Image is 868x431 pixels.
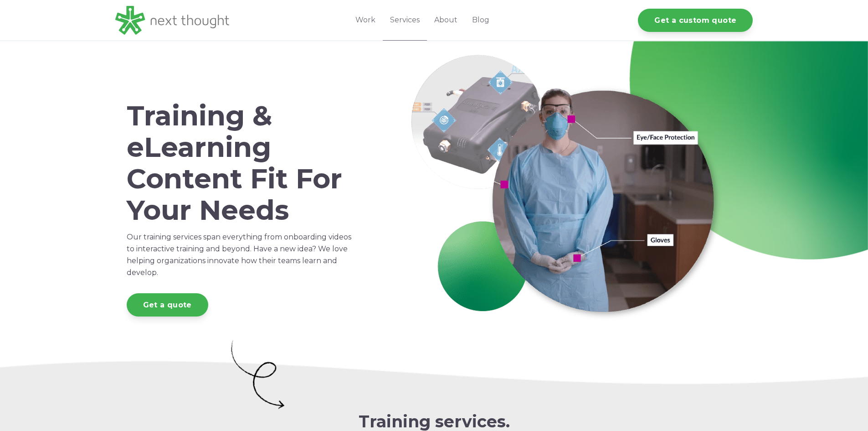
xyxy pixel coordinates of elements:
a: Get a custom quote [638,9,753,32]
img: LG - NextThought Logo [115,6,229,35]
a: Get a quote [127,293,208,317]
img: Artboard 16 copy [229,337,286,412]
img: Services [411,55,730,326]
span: Our training services span everything from onboarding videos to interactive training and beyond. ... [127,233,351,277]
span: Training & eLearning Content Fit For Your Needs [127,99,342,227]
h2: Training services. [229,412,639,431]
